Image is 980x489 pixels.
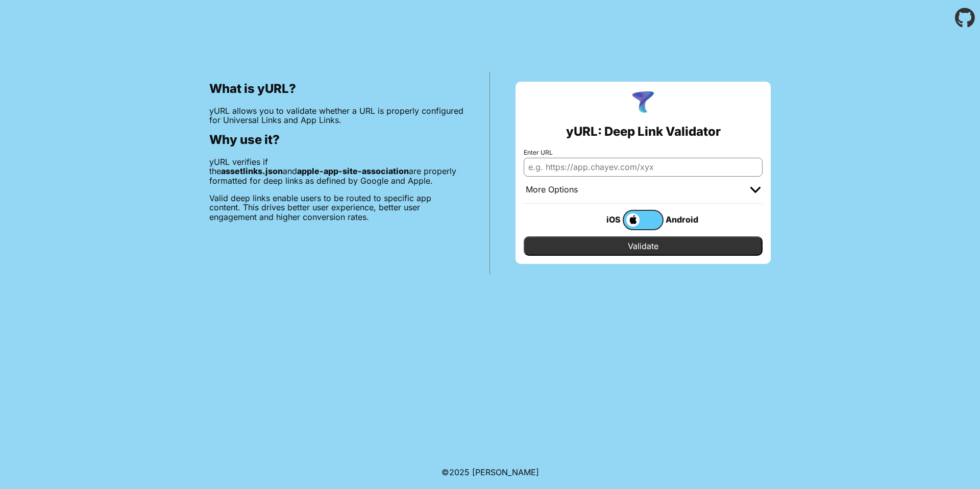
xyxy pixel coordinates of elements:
p: Valid deep links enable users to be routed to specific app content. This drives better user exper... [209,193,464,222]
b: apple-app-site-association [297,166,409,176]
div: More Options [526,185,578,195]
h2: Why use it? [209,133,464,147]
a: Michael Ibragimchayev's Personal Site [472,467,539,477]
input: Validate [524,236,763,256]
footer: © [442,455,539,489]
div: iOS [582,213,623,226]
img: chevron [750,187,761,193]
p: yURL verifies if the and are properly formatted for deep links as defined by Google and Apple. [209,157,464,185]
b: assetlinks.json [221,166,283,176]
img: yURL Logo [630,90,656,116]
label: Enter URL [524,149,763,156]
h2: What is yURL? [209,82,464,96]
div: Android [664,213,704,226]
p: yURL allows you to validate whether a URL is properly configured for Universal Links and App Links. [209,106,464,125]
input: e.g. https://app.chayev.com/xyx [524,158,763,176]
h2: yURL: Deep Link Validator [566,125,721,139]
span: 2025 [449,467,470,477]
